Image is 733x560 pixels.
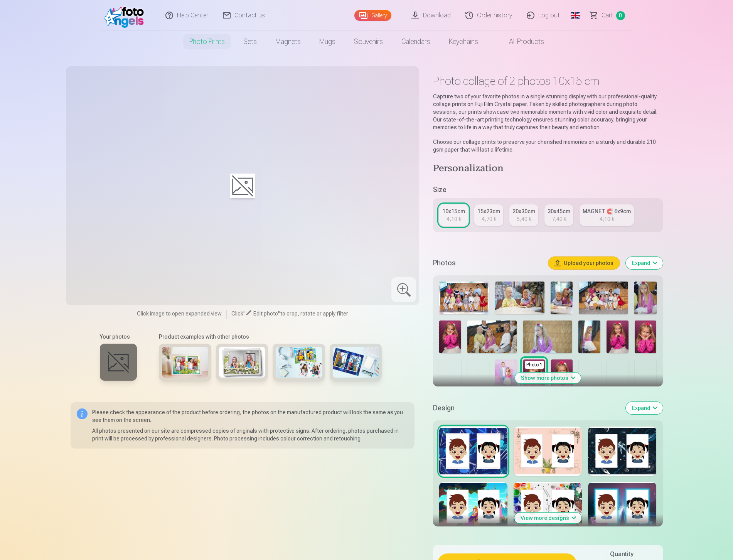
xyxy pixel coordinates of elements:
[477,207,500,215] div: 15x23cm
[525,361,544,369] div: Photo 1
[234,31,266,52] a: Sets
[100,333,137,341] h6: Your photos
[512,207,535,215] div: 20x30cm
[433,74,662,88] h1: Photo collage of 2 photos 10x15 cm
[440,31,487,52] a: Keychains
[433,258,542,268] h5: Photos
[243,310,246,317] span: "
[392,31,440,52] a: Calendars
[104,3,148,28] img: /fa1
[280,310,348,317] span: to crop, rotate or apply filter
[583,207,631,215] div: MAGNET 🧲 6x9cm
[253,310,278,317] span: Edit photo
[610,550,634,559] h5: Quantity
[552,215,566,223] div: 7,40 €
[514,513,581,523] button: View more designs
[548,207,570,215] div: 30x45cm
[231,310,243,317] span: Click
[156,333,385,341] h6: Product examples with other photos
[354,10,391,21] a: Gallery
[580,204,634,226] a: MAGNET 🧲 6x9cm4,10 €
[278,310,280,317] span: "
[509,204,538,226] a: 20x30cm5,40 €
[548,257,620,269] button: Upload your photos
[266,31,310,52] a: Magnets
[600,215,614,223] div: 4,10 €
[345,31,392,52] a: Souvenirs
[433,138,662,153] p: Choose our collage prints to preserve your cherished memories on a sturdy and durable 210 gsm pap...
[515,373,581,383] button: Show more photos
[310,31,345,52] a: Mugs
[92,427,409,442] p: All photos presented on our site are compressed copies of originals with protective signs. After ...
[626,257,663,269] button: Expand
[433,184,662,195] h5: Size
[474,204,503,226] a: 15x23cm4,70 €
[442,207,465,215] div: 10x15cm
[433,163,662,175] h4: Personalization
[626,402,663,414] button: Expand
[517,215,531,223] div: 5,40 €
[602,11,613,20] span: Сart
[433,93,662,131] p: Capture two of your favorite photos in a single stunning display with our professional-quality co...
[544,204,573,226] a: 30x45cm7,40 €
[439,204,468,226] a: 10x15cm4,10 €
[433,403,619,413] h5: Design
[180,31,234,52] a: Photo prints
[616,11,625,20] span: 0
[92,408,409,424] p: Please check the appearance of the product before ordering, the photos on the manufactured produc...
[137,310,222,317] span: Click image to open expanded view
[482,215,496,223] div: 4,70 €
[487,31,553,52] a: All products
[447,215,461,223] div: 4,10 €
